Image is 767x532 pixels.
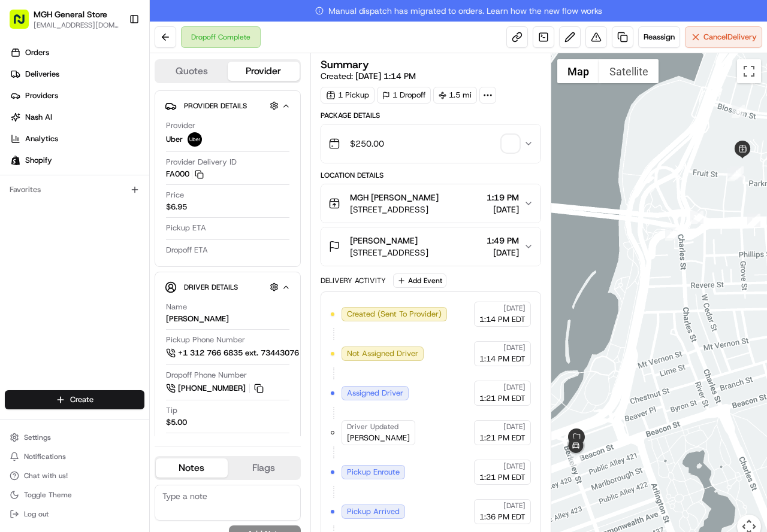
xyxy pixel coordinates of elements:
button: Notes [156,458,228,478]
div: 5 [730,166,744,180]
button: Chat with us! [5,467,144,484]
span: [PHONE_NUMBER] [178,383,246,394]
div: Location Details [321,171,541,180]
button: Toggle fullscreen view [737,59,761,83]
div: Favorites [5,180,144,199]
span: Notifications [24,452,66,461]
span: Pickup Phone Number [166,335,245,345]
button: Provider [228,62,300,81]
span: [STREET_ADDRESS] [350,203,439,215]
span: Driver Updated [347,422,398,431]
button: FA000 [166,169,204,180]
button: [EMAIL_ADDRESS][DOMAIN_NAME] [34,20,119,30]
div: 11 [569,454,582,467]
div: [PERSON_NAME] [166,314,229,324]
span: [DATE] [503,303,526,313]
span: Deliveries [25,69,59,80]
span: [DATE] [503,343,526,352]
button: +1 312 766 6835 ext. 73443076 [166,346,319,360]
span: Orders [25,47,49,58]
div: 1 Dropoff [377,87,431,104]
span: +1 312 766 6835 ext. 73443076 [178,348,299,358]
div: Delivery Activity [321,276,386,285]
span: [DATE] [503,382,526,392]
span: Analytics [25,133,58,144]
span: Pickup Enroute [347,467,400,478]
button: Create [5,390,144,409]
span: [PERSON_NAME] [350,235,418,247]
span: 1:49 PM [487,235,519,247]
span: [DATE] 1:14 PM [355,71,416,81]
span: Provider Details [184,101,247,111]
button: Log out [5,506,144,522]
div: 1.5 mi [433,87,477,104]
span: [DATE] [503,461,526,471]
h3: Summary [321,59,369,70]
button: MGH General Store[EMAIL_ADDRESS][DOMAIN_NAME] [5,5,124,34]
button: Settings [5,429,144,446]
button: MGH [PERSON_NAME][STREET_ADDRESS]1:19 PM[DATE] [321,184,540,223]
span: Dropoff Phone Number [166,370,247,381]
a: [PHONE_NUMBER] [166,382,265,395]
span: Chat with us! [24,471,68,481]
span: Cancel Delivery [703,32,757,42]
span: MGH [PERSON_NAME] [350,191,439,203]
button: Flags [228,458,300,478]
span: 1:14 PM EDT [479,354,526,364]
span: Reassign [644,32,675,42]
span: Providers [25,90,58,101]
span: Provider Delivery ID [166,157,237,168]
a: Analytics [5,129,149,148]
a: Deliveries [5,65,149,84]
img: uber-new-logo.jpeg [188,132,202,147]
span: $250.00 [350,138,384,150]
span: Dropoff ETA [166,245,208,256]
a: Nash AI [5,108,149,127]
span: Not Assigned Driver [347,348,418,359]
button: $250.00 [321,124,540,163]
span: 1:36 PM EDT [479,512,526,522]
button: CancelDelivery [685,26,762,48]
span: Toggle Theme [24,490,72,500]
span: [DATE] [487,247,519,259]
span: [STREET_ADDRESS] [350,247,428,259]
span: Pickup ETA [166,223,206,233]
span: MGH General Store [34,8,107,20]
button: Quotes [156,62,228,81]
span: [DATE] [487,203,519,215]
button: Add Event [393,273,446,288]
span: 1:21 PM EDT [479,472,526,483]
div: 10 [690,211,703,224]
span: [PERSON_NAME] [347,433,410,443]
span: Assigned Driver [347,388,403,399]
span: 1:21 PM EDT [479,393,526,404]
div: Package Details [321,111,541,120]
span: Price [166,190,184,200]
span: Name [166,302,187,312]
div: 4 [727,168,741,181]
a: Shopify [5,151,149,170]
button: Notifications [5,448,144,465]
span: Created (Sent To Provider) [347,309,442,320]
button: Show satellite imagery [599,59,659,83]
a: Providers [5,86,149,105]
span: Log out [24,509,49,519]
span: Shopify [25,155,52,166]
span: $6.95 [166,202,187,212]
span: Nash AI [25,112,52,123]
a: Orders [5,43,149,62]
span: Driver Details [184,282,238,292]
span: Manual dispatch has migrated to orders. Learn how the new flow works [315,5,602,17]
span: Created: [321,70,416,82]
span: Provider [166,120,195,131]
button: Toggle Theme [5,487,144,503]
button: [PERSON_NAME][STREET_ADDRESS]1:49 PM[DATE] [321,227,540,266]
span: Pickup Arrived [347,506,400,517]
button: Driver Details [165,277,291,297]
div: 9 [747,214,760,227]
div: 8 [732,105,745,118]
span: [DATE] [503,422,526,431]
div: 1 Pickup [321,87,375,104]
